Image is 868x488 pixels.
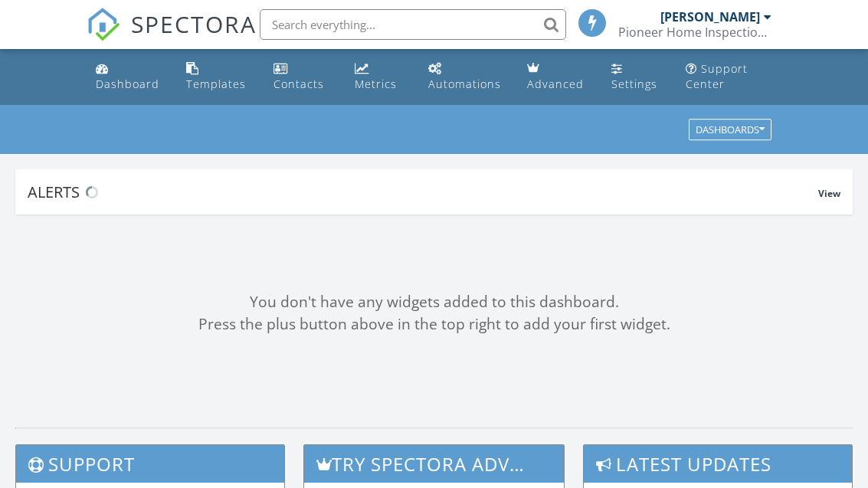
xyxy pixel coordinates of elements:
h3: Support [16,445,284,483]
div: Dashboard [96,77,159,91]
a: Advanced [521,55,593,99]
div: Advanced [527,77,584,91]
div: Templates [186,77,246,91]
img: The Best Home Inspection Software - Spectora [87,8,120,41]
a: Contacts [267,55,336,99]
input: Search everything... [260,9,566,40]
button: Dashboards [689,120,771,141]
a: Metrics [349,55,410,99]
div: Pioneer Home Inspection Services LLC [618,25,771,40]
div: [PERSON_NAME] [660,9,760,25]
div: Support Center [686,61,748,91]
a: Dashboard [90,55,168,99]
a: Settings [605,55,667,99]
h3: Latest Updates [584,445,852,483]
div: Contacts [274,77,324,91]
a: Automations (Basic) [422,55,509,99]
div: Metrics [355,77,397,91]
div: Press the plus button above in the top right to add your first widget. [15,313,853,336]
div: Dashboards [696,125,765,136]
span: SPECTORA [131,8,257,40]
a: SPECTORA [87,21,257,53]
h3: Try spectora advanced [DATE] [304,445,563,483]
a: Support Center [680,55,778,99]
span: View [818,187,840,200]
div: You don't have any widgets added to this dashboard. [15,291,853,313]
a: Templates [180,55,255,99]
div: Alerts [28,182,818,202]
div: Settings [611,77,657,91]
div: Automations [428,77,501,91]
